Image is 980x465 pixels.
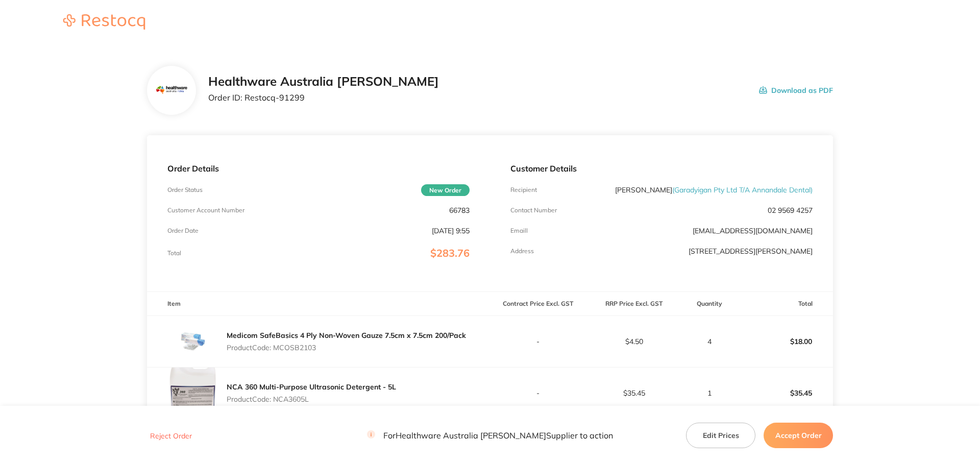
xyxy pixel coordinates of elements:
[167,316,218,367] img: M3JleG5yeA
[147,431,195,440] button: Reject Order
[615,186,813,194] p: [PERSON_NAME]
[227,344,466,352] p: Product Code: MCOSB2103
[227,331,466,340] a: Medicom SafeBasics 4 Ply Non-Woven Gauze 7.5cm x 7.5cm 200/Pack
[510,207,557,214] p: Contact Number
[167,186,203,193] p: Order Status
[53,14,155,30] img: Restocq logo
[53,14,155,31] a: Restocq logo
[430,247,470,259] span: $283.76
[738,329,832,354] p: $18.00
[764,423,833,448] button: Accept Order
[491,337,585,346] p: -
[689,247,813,255] p: [STREET_ADDRESS][PERSON_NAME]
[227,382,396,391] a: NCA 360 Multi-Purpose Ultrasonic Detergent - 5L
[672,185,813,194] span: ( Garadyigan Pty Ltd T/A Annandale Dental )
[167,207,244,214] p: Customer Account Number
[759,75,833,106] button: Download as PDF
[147,292,490,316] th: Item
[686,423,755,448] button: Edit Prices
[586,292,682,316] th: RRP Price Excl. GST
[682,337,737,346] p: 4
[510,186,537,193] p: Recipient
[167,164,470,173] p: Order Details
[208,75,439,89] h2: Healthware Australia [PERSON_NAME]
[367,431,613,440] p: For Healthware Australia [PERSON_NAME] Supplier to action
[167,250,181,257] p: Total
[682,292,737,316] th: Quantity
[586,389,681,397] p: $35.45
[490,292,586,316] th: Contract Price Excl. GST
[167,368,218,419] img: dGh1cDU2Yg
[167,227,199,234] p: Order Date
[208,93,439,102] p: Order ID: Restocq- 91299
[737,292,833,316] th: Total
[510,248,534,255] p: Address
[586,337,681,346] p: $4.50
[432,227,470,235] p: [DATE] 9:55
[491,389,585,397] p: -
[768,206,813,214] p: 02 9569 4257
[682,389,737,397] p: 1
[510,164,813,173] p: Customer Details
[227,395,396,403] p: Product Code: NCA3605L
[510,227,528,234] p: Emaill
[693,226,813,235] a: [EMAIL_ADDRESS][DOMAIN_NAME]
[738,381,832,405] p: $35.45
[449,206,470,214] p: 66783
[421,184,470,196] span: New Order
[155,74,188,107] img: Mjc2MnhocQ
